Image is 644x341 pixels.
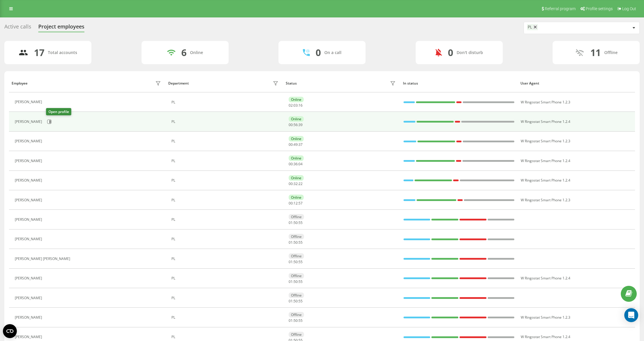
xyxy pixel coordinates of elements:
[289,103,293,108] span: 02
[46,108,71,115] div: Open profile
[171,335,280,339] div: PL
[294,318,298,323] span: 50
[171,237,280,241] div: PL
[289,214,304,220] div: Offline
[15,159,44,163] div: [PERSON_NAME]
[289,273,304,279] div: Offline
[48,50,77,55] div: Total accounts
[294,201,298,206] span: 12
[171,315,280,320] div: PL
[190,50,203,55] div: Online
[624,308,638,322] div: Open Intercom Messenger
[299,142,303,147] span: 37
[289,123,303,127] div: : :
[289,175,304,181] div: Online
[545,6,576,11] span: Referral program
[15,237,44,241] div: [PERSON_NAME]
[622,6,636,11] span: Log Out
[457,50,483,55] div: Don't disturb
[171,120,280,124] div: PL
[289,332,304,337] div: Offline
[12,81,28,85] div: Employee
[294,142,298,147] span: 49
[289,136,304,141] div: Online
[294,299,298,304] span: 50
[289,280,303,284] div: : :
[289,220,293,225] span: 01
[289,260,303,264] div: : :
[289,253,304,259] div: Offline
[34,47,44,58] div: 17
[294,161,298,166] span: 36
[171,178,280,182] div: PL
[294,240,298,245] span: 50
[15,178,44,182] div: [PERSON_NAME]
[15,296,44,300] div: [PERSON_NAME]
[289,312,304,317] div: Offline
[289,162,303,166] div: : :
[299,279,303,284] span: 55
[521,100,570,105] span: W Ringostat Smart Phone 1.2.3
[324,50,341,55] div: On a call
[299,103,303,108] span: 16
[15,218,44,222] div: [PERSON_NAME]
[289,195,304,200] div: Online
[289,299,293,304] span: 01
[15,335,44,339] div: [PERSON_NAME]
[181,47,187,58] div: 6
[289,201,293,206] span: 00
[15,276,44,280] div: [PERSON_NAME]
[15,315,44,320] div: [PERSON_NAME]
[289,221,303,225] div: : :
[168,81,189,85] div: Department
[15,257,72,261] div: [PERSON_NAME] [PERSON_NAME]
[604,50,618,55] div: Offline
[299,318,303,323] span: 55
[15,198,44,202] div: [PERSON_NAME]
[521,198,570,202] span: W Ringostat Smart Phone 1.2.3
[289,319,303,323] div: : :
[521,158,570,163] span: W Ringostat Smart Phone 1.2.4
[15,120,44,124] div: [PERSON_NAME]
[3,324,17,338] button: Open CMP widget
[299,240,303,245] span: 55
[171,198,280,202] div: PL
[289,116,304,122] div: Online
[289,259,293,264] span: 01
[299,201,303,206] span: 57
[294,181,298,186] span: 32
[590,47,601,58] div: 11
[171,159,280,163] div: PL
[289,143,303,147] div: : :
[520,81,632,85] div: User Agent
[171,139,280,143] div: PL
[15,139,44,143] div: [PERSON_NAME]
[299,161,303,166] span: 04
[4,24,31,33] div: Active calls
[299,122,303,127] span: 39
[294,259,298,264] span: 50
[448,47,453,58] div: 0
[289,103,303,107] div: : :
[521,315,570,320] span: W Ringostat Smart Phone 1.2.3
[15,100,44,104] div: [PERSON_NAME]
[316,47,321,58] div: 0
[521,119,570,124] span: W Ringostat Smart Phone 1.2.4
[299,181,303,186] span: 22
[294,279,298,284] span: 50
[289,234,304,239] div: Offline
[299,259,303,264] span: 55
[294,122,298,127] span: 56
[289,142,293,147] span: 00
[294,220,298,225] span: 50
[289,97,304,102] div: Online
[171,257,280,261] div: PL
[528,25,532,30] div: PL
[171,100,280,104] div: PL
[289,155,304,161] div: Online
[171,296,280,300] div: PL
[289,279,293,284] span: 01
[586,6,613,11] span: Profile settings
[289,182,303,186] div: : :
[171,276,280,280] div: PL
